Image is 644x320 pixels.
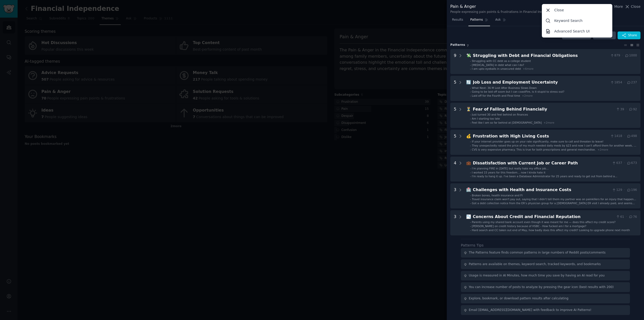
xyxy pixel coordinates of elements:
span: 💸 [466,53,471,58]
div: - [470,201,471,205]
div: - [470,63,471,67]
div: - [470,94,471,97]
span: · [626,215,627,219]
div: 3 [454,187,456,205]
div: - [470,86,471,90]
span: · [624,161,625,165]
span: + 6 more [523,67,534,70]
span: I am upto eyeballs in unsecured debt [472,67,521,70]
span: Hard search and CC taken out end of May, how badly does this affect my credit? Looking to upgrade... [472,229,630,232]
a: Ask [494,16,508,26]
div: Usage is measured in AI Minutes, how much time you save by having an AI read for you [469,273,605,278]
span: 🔄 [466,80,471,85]
a: Results [450,16,465,26]
a: Keyword Search [543,15,612,26]
div: Patterns are available on themes, keyword search, tracked keywords, and bookmarks [469,262,601,267]
span: CVS is very expensive pharmacy. This is true for both prescriptions and general merchandise. [472,148,596,151]
span: 673 [627,161,637,165]
div: - [470,167,471,170]
div: Explore, bookmark, or download pattern results after calculating [469,296,569,301]
div: People expressing pain points & frustrations in Financial Independence communities [450,10,581,14]
div: 5 [454,106,456,124]
span: 92 [629,107,637,112]
span: 🏥 [466,187,471,192]
div: - [470,171,471,174]
div: - [470,144,471,147]
span: 237 [627,80,637,85]
span: I worked 15 years for this freedom… now I kinda hate it [472,171,546,174]
div: 3 [454,214,456,232]
button: Close [625,4,640,9]
span: I’m planning FIRE in [DATE] but really hate my office job… [472,167,549,170]
div: Fear of Falling Behind Financially [473,106,614,113]
span: 💰 [466,134,471,138]
div: - [470,117,471,120]
span: Patterns [470,18,483,22]
span: 61 [616,215,624,219]
span: Results [452,18,463,22]
span: · [626,107,627,112]
span: Going to be laid off soom but I can coastFire, is it stupid to stress out? [472,90,565,93]
a: Patterns [468,16,490,26]
span: [PERSON_NAME] on credit history because of HSBC - How fucked am I for a mortgage? [472,225,586,228]
span: · [624,80,625,85]
div: - [470,194,471,197]
div: 5 [454,79,456,97]
div: Dissatisfaction with Current Job or Career Path [473,160,610,166]
div: - [470,67,471,70]
span: More [614,4,623,9]
div: Job Loss and Employment Uncertainty [473,79,608,86]
span: 76 [629,215,637,219]
div: Struggling with Debt and Financial Obligations [473,53,608,59]
div: You can increase number of posts to analyze by pressing the gear icon (best results with 200) [469,285,614,290]
div: - [470,140,471,143]
div: Concerns About Credit and Financial Reputation [473,214,614,220]
span: Parents using my shared bank account even though it was meant for me — does this affect my credit... [472,221,616,224]
span: Travel insurance claim won't pay out, saying that I didn't tell them my partner was on painkiller... [472,198,637,204]
div: Frustration with High Living Costs [473,133,608,139]
span: Broken bones, health insurance and FI [472,194,523,197]
p: Advanced Search UI [554,29,590,34]
span: + 2 more [522,94,533,97]
span: What Next: 36 M Lost After Business Slows Down [472,86,537,89]
div: Challenges with Health and Insurance Costs [473,187,610,193]
span: Share [628,33,637,38]
div: Email [EMAIL_ADDRESS][DOMAIN_NAME] with feedback to improve AI Patterns! [469,308,592,312]
span: Laid off for the Fourth and Final time [472,94,520,97]
span: 196 [627,188,637,192]
div: - [470,197,471,201]
span: If your internet provider goes up on your rate significantly, make sure to call and threaten to l... [472,140,604,143]
span: 💼 [466,161,471,165]
div: - [470,224,471,228]
div: Pain & Anger [450,4,581,10]
div: - [470,148,471,151]
span: I'm ready to hang it up. I've been a Database Administrator for 25 years and ready to get out fro... [472,175,617,181]
span: 1854 [610,80,622,85]
span: ⏳ [466,107,471,112]
span: 498 [627,134,637,138]
div: - [470,90,471,93]
span: · [622,53,623,58]
span: 1418 [610,134,622,138]
span: Pattern s [450,43,465,47]
div: 4 [454,160,456,178]
span: Ask [495,18,501,22]
span: + 2 more [597,148,608,151]
span: 📉 [466,214,471,219]
div: 5 [454,133,456,151]
span: [MEDICAL_DATA] in debt what can I do? [472,63,524,66]
span: + 2 more [544,121,554,124]
label: Patterns Tips [461,243,484,247]
div: The Patterns feature finds common patterns in large numbers of Reddit posts/comments [469,251,606,255]
span: 637 [612,161,622,165]
span: 1000 [625,53,637,58]
div: - [470,113,471,116]
span: Got a debt collection notice from the ER’s physician group for a [DEMOGRAPHIC_DATA] ER visit I al... [472,202,635,208]
span: Am I starting too late [472,117,500,120]
span: Just turned 30 and feel behind on finances [472,113,528,116]
p: Keyword Search [554,18,582,23]
span: 7 [467,44,469,47]
div: - [470,220,471,224]
span: Feel like I am so far behind at [DEMOGRAPHIC_DATA] [472,121,542,124]
p: Close [554,8,564,13]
